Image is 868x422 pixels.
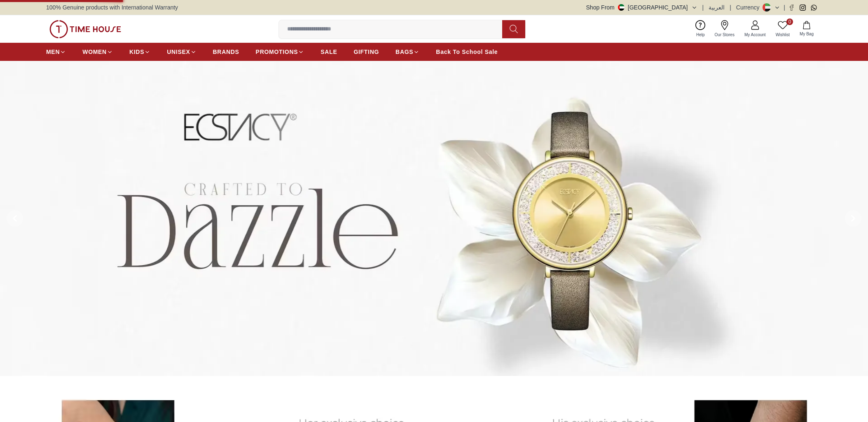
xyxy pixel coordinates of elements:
a: GIFTING [353,44,379,59]
a: MEN [46,44,66,59]
img: ... [49,20,121,38]
a: Help [691,19,710,39]
button: My Bag [795,19,819,39]
div: Currency [736,3,763,12]
img: United Arab Emirates [618,4,625,11]
a: PROMOTIONS [256,44,304,59]
span: 0 [786,19,793,25]
a: UNISEX [167,44,196,59]
a: 0Wishlist [771,19,795,39]
a: KIDS [129,44,150,59]
span: PROMOTIONS [256,48,298,56]
span: SALE [321,48,337,56]
span: UNISEX [167,48,190,56]
span: Back To School Sale [436,48,498,56]
span: GIFTING [353,48,379,56]
span: KIDS [129,48,144,56]
a: SALE [321,44,337,59]
a: Facebook [788,5,795,11]
span: BAGS [395,48,413,56]
a: Back To School Sale [436,44,498,59]
button: Shop From[GEOGRAPHIC_DATA] [586,3,697,12]
span: Our Stores [711,32,738,38]
a: WOMEN [82,44,113,59]
span: WOMEN [82,48,107,56]
a: Our Stores [710,19,739,39]
a: BRANDS [213,44,239,59]
a: BAGS [395,44,419,59]
span: MEN [46,48,60,56]
span: Wishlist [772,32,793,38]
a: Whatsapp [811,5,817,11]
span: My Bag [796,31,817,37]
span: Help [693,32,708,38]
span: 100% Genuine products with International Warranty [46,3,178,12]
a: Instagram [800,5,806,11]
span: | [730,3,731,12]
span: | [702,3,704,12]
span: | [784,3,785,12]
button: العربية [709,3,725,12]
span: BRANDS [213,48,239,56]
span: My Account [741,32,769,38]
